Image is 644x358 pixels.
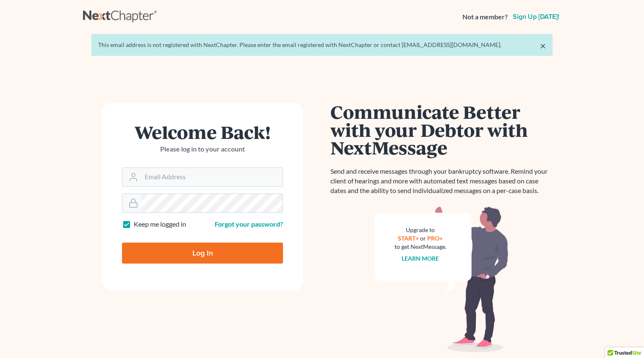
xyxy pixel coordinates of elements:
[98,41,546,49] div: This email address is not registered with NextChapter. Please enter the email registered with Nex...
[398,235,419,242] a: START+
[395,243,447,251] div: to get NextMessage.
[374,206,509,353] img: nextmessage_bg-59042aed3d76b12b5cd301f8e5b87938c9018125f34e5fa2b7a6b67550977c72.svg
[215,220,283,228] a: Forgot your password?
[122,243,283,264] input: Log In
[511,13,561,20] a: Sign up [DATE]!
[122,144,283,154] p: Please log in to your account
[395,226,447,234] div: Upgrade to
[330,167,553,196] p: Send and receive messages through your bankruptcy software. Remind your client of hearings and mo...
[134,220,186,229] label: Keep me logged in
[402,255,439,262] a: Learn more
[540,41,546,51] a: ×
[462,12,508,22] strong: Not a member?
[421,235,426,242] span: or
[428,235,443,242] a: PRO+
[141,168,283,186] input: Email Address
[122,123,283,141] h1: Welcome Back!
[330,103,553,157] h1: Communicate Better with your Debtor with NextMessage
